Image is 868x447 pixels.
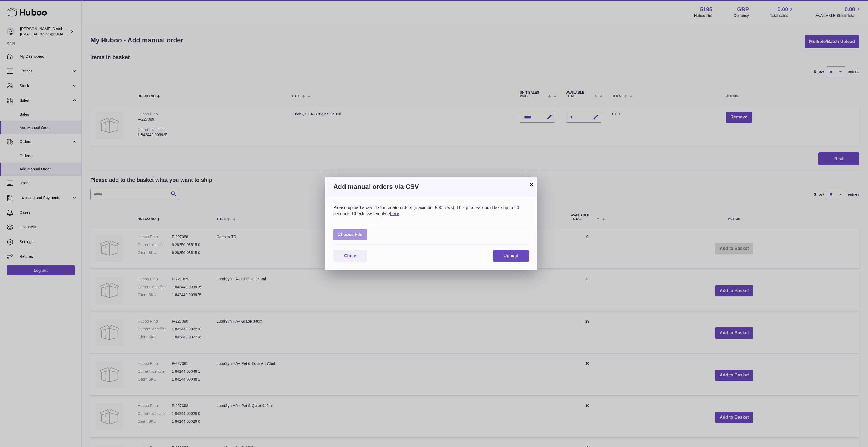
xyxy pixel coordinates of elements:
[528,181,535,188] button: ×
[333,250,367,262] button: Close
[344,253,356,258] span: Close
[333,205,529,216] div: Please upload a csv file for create orders (maximum 500 rows). This process could take up to 60 s...
[493,250,529,262] button: Upload
[390,211,399,216] a: here
[333,229,367,240] span: Choose File
[504,253,518,258] span: Upload
[333,182,529,191] h3: Add manual orders via CSV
